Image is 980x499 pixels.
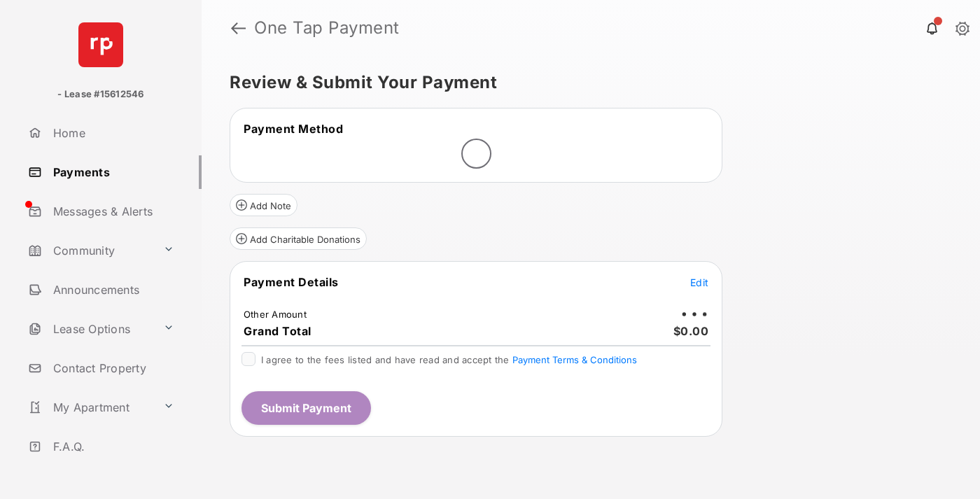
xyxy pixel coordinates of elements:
[512,354,637,365] button: I agree to the fees listed and have read and accept the
[22,312,157,346] a: Lease Options
[22,155,202,189] a: Payments
[22,273,202,307] a: Announcements
[244,275,339,289] span: Payment Details
[22,116,202,150] a: Home
[230,74,941,91] h5: Review & Submit Your Payment
[254,20,400,36] strong: One Tap Payment
[230,227,367,250] button: Add Charitable Donations
[22,391,157,424] a: My Apartment
[57,87,143,101] p: - Lease #15612546
[244,324,311,338] span: Grand Total
[690,276,708,288] span: Edit
[22,430,202,463] a: F.A.Q.
[22,351,202,385] a: Contact Property
[22,234,157,267] a: Community
[261,354,637,365] span: I agree to the fees listed and have read and accept the
[243,308,307,321] td: Other Amount
[673,324,709,338] span: $0.00
[244,122,343,136] span: Payment Method
[690,275,708,289] button: Edit
[230,194,297,216] button: Add Note
[22,195,202,228] a: Messages & Alerts
[241,391,371,425] button: Submit Payment
[78,22,123,67] img: svg+xml;base64,PHN2ZyB4bWxucz0iaHR0cDovL3d3dy53My5vcmcvMjAwMC9zdmciIHdpZHRoPSI2NCIgaGVpZ2h0PSI2NC...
